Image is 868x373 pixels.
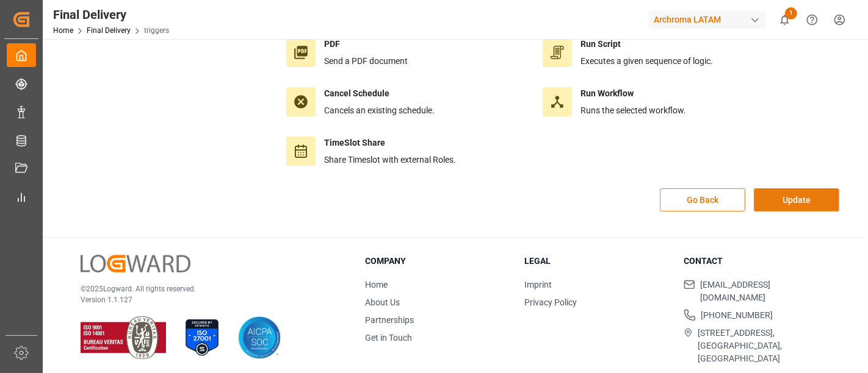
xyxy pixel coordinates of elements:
a: Imprint [524,280,552,290]
h3: Legal [524,255,668,268]
span: [PHONE_NUMBER] [701,309,773,322]
img: Logward Logo [81,255,190,272]
img: ISO 9001 & ISO 14001 Certification [81,316,166,359]
a: Partnerships [365,315,414,325]
h4: Run Script [580,38,713,51]
h4: Cancel Schedule [324,87,435,100]
img: AICPA SOC [238,316,281,359]
div: Archroma LATAM [649,11,766,29]
h4: Run Workflow [580,87,686,100]
h4: PDF [324,38,408,51]
h4: TimeSlot Share [324,137,456,149]
div: Final Delivery [53,5,169,24]
p: © 2025 Logward. All rights reserved. [81,283,335,294]
a: Final Delivery [87,26,131,35]
span: [EMAIL_ADDRESS][DOMAIN_NAME] [700,279,828,304]
span: Executes a given sequence of logic. [580,56,713,66]
img: ISO 27001 Certification [181,316,223,359]
button: show 1 new notifications [771,6,798,34]
a: About Us [365,297,400,307]
a: Home [365,280,388,290]
h3: Company [365,255,509,268]
button: Help Center [798,6,826,34]
button: Go Back [660,188,745,211]
span: Runs the selected workflow. [580,105,686,115]
h3: Contact [684,255,828,268]
span: [STREET_ADDRESS], [GEOGRAPHIC_DATA], [GEOGRAPHIC_DATA] [698,327,828,365]
a: Privacy Policy [524,297,577,307]
span: Share Timeslot with external Roles. [324,155,456,165]
a: Home [53,26,73,35]
a: Get in Touch [365,333,412,343]
span: Cancels an existing schedule. [324,105,435,115]
button: Update [754,188,839,211]
span: Send a PDF document [324,56,408,66]
button: Archroma LATAM [649,8,771,31]
p: Version 1.1.127 [81,294,335,305]
span: 1 [785,7,797,20]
